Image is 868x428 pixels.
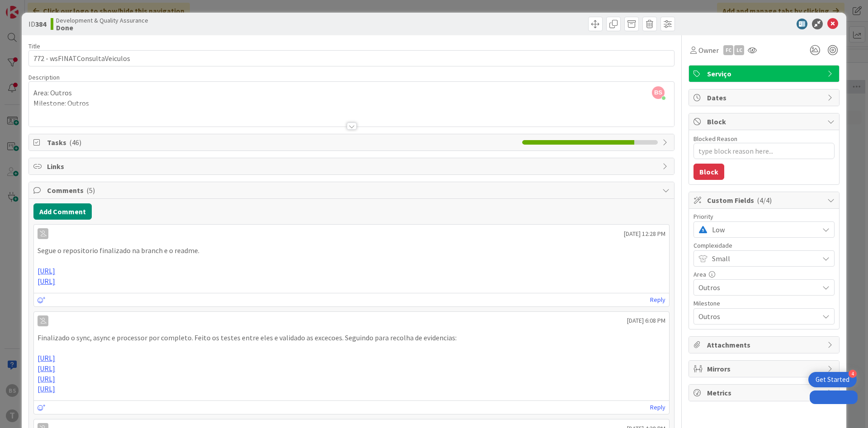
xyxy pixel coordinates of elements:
p: Segue o repositorio finalizado na branch e o readme. [38,245,665,256]
a: Reply [650,402,665,413]
span: ( 4/4 ) [757,196,772,205]
span: Attachments [707,339,823,350]
a: [URL] [38,266,55,275]
p: Milestone: Outros [33,98,670,108]
span: Small [712,252,814,265]
p: Finalizado o sync, async e processor por completo. Feito os testes entre eles e validado as excec... [38,333,665,343]
span: Serviço [707,68,823,79]
span: Mirrors [707,363,823,374]
p: Area: Outros [33,88,670,98]
span: Custom Fields [707,195,823,206]
span: [DATE] 12:28 PM [624,229,665,239]
span: ( 5 ) [86,186,95,195]
span: Tasks [47,137,518,148]
input: type card name here... [28,50,675,66]
a: [URL] [38,374,55,383]
span: Development & Quality Assurance [56,17,148,24]
span: Comments [47,185,658,196]
span: Owner [698,45,719,56]
b: 384 [35,19,46,28]
div: 4 [849,370,857,378]
a: [URL] [38,384,55,393]
span: [DATE] 6:08 PM [627,316,665,325]
span: Description [28,73,60,81]
span: Block [707,116,823,127]
div: Priority [693,213,835,220]
button: Add Comment [33,203,92,220]
label: Title [28,42,40,50]
span: Outros [698,310,814,323]
span: Links [47,161,658,172]
div: FC [723,45,733,55]
div: LC [734,45,744,55]
a: Reply [650,294,665,306]
div: Open Get Started checklist, remaining modules: 4 [808,372,857,387]
div: Complexidade [693,242,835,249]
label: Blocked Reason [693,135,737,143]
a: [URL] [38,353,55,362]
span: Dates [707,92,823,103]
a: [URL] [38,364,55,373]
button: Block [693,164,724,180]
div: Area [693,271,835,277]
span: Outros [698,281,814,294]
div: Milestone [693,300,835,306]
span: ID [28,19,46,29]
b: Done [56,24,148,31]
div: Get Started [816,375,849,384]
span: Metrics [707,387,823,398]
span: ( 46 ) [69,138,81,147]
a: [URL] [38,277,55,286]
span: Low [712,223,814,236]
span: BS [652,86,665,99]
